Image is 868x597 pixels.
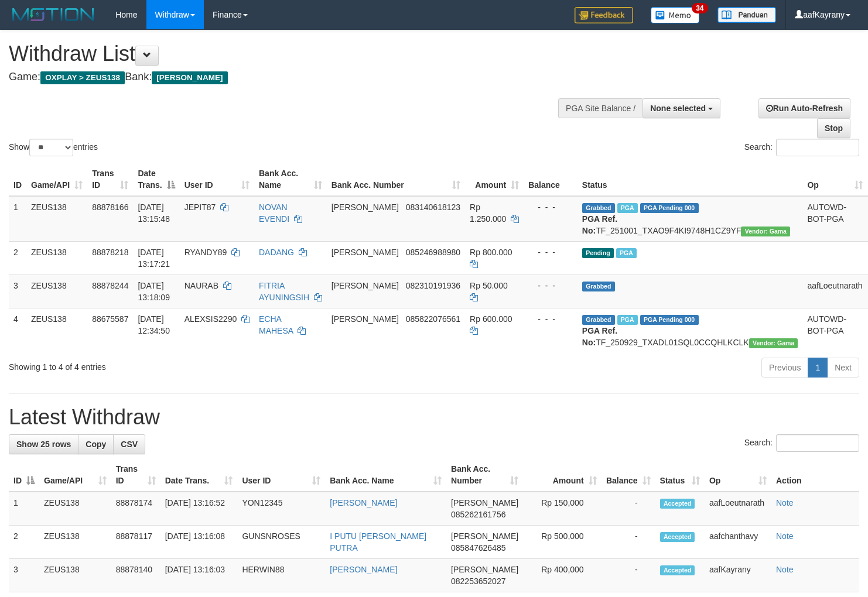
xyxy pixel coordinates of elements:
td: Rp 500,000 [523,526,601,559]
td: 88878117 [111,526,160,559]
span: NAURAB [184,281,218,290]
a: CSV [113,434,145,454]
span: Copy 082253652027 to clipboard [451,577,505,586]
th: Game/API: activate to sort column ascending [39,458,111,492]
span: Copy 085262161756 to clipboard [451,510,505,519]
th: Date Trans.: activate to sort column descending [133,163,179,196]
td: 4 [9,308,26,353]
span: [PERSON_NAME] [451,531,518,541]
a: I PUTU [PERSON_NAME] PUTRA [330,531,426,553]
img: Feedback.jpg [575,7,633,23]
th: Status [577,163,803,196]
span: PGA Pending [640,203,699,213]
th: Action [771,458,859,492]
b: PGA Ref. No: [582,214,617,235]
th: Amount: activate to sort column ascending [523,458,601,492]
a: FITRIA AYUNINGSIH [259,281,309,302]
span: Grabbed [582,203,615,213]
td: ZEUS138 [26,275,87,308]
td: ZEUS138 [39,559,111,592]
th: Trans ID: activate to sort column ascending [111,458,160,492]
th: Bank Acc. Name: activate to sort column ascending [325,458,446,492]
span: Vendor URL: https://trx31.1velocity.biz [749,338,798,348]
span: Copy 085246988980 to clipboard [406,248,460,257]
td: ZEUS138 [39,526,111,559]
a: ECHA MAHESA [259,314,293,335]
a: Run Auto-Refresh [758,98,850,118]
span: Copy [86,440,106,449]
td: aafLoeutnarath [802,275,867,308]
span: Grabbed [582,315,615,325]
th: Trans ID: activate to sort column ascending [87,163,133,196]
span: None selected [650,104,706,113]
td: 3 [9,559,39,592]
a: Previous [761,358,808,378]
td: Rp 400,000 [523,559,601,592]
th: Game/API: activate to sort column ascending [26,163,87,196]
th: Op: activate to sort column ascending [705,458,771,492]
span: [DATE] 13:17:21 [138,248,170,269]
div: - - - [528,313,573,325]
span: Rp 600.000 [470,314,512,324]
td: - [602,559,655,592]
span: ALEXSIS2290 [184,314,237,324]
a: Note [776,565,794,574]
img: MOTION_logo.png [9,6,98,23]
a: Note [776,498,794,507]
th: Balance [524,163,577,196]
a: Stop [817,118,850,138]
div: - - - [528,201,573,213]
td: [DATE] 13:16:08 [160,526,238,559]
span: Copy 082310191936 to clipboard [406,281,460,290]
td: 88878140 [111,559,160,592]
td: 2 [9,526,39,559]
span: [DATE] 13:18:09 [138,281,170,302]
td: ZEUS138 [26,308,87,353]
td: aafKayrany [705,559,771,592]
span: Marked by aafsolysreylen [617,203,638,213]
td: YON12345 [237,492,325,526]
td: ZEUS138 [26,241,87,275]
input: Search: [776,434,859,452]
td: AUTOWD-BOT-PGA [802,196,867,242]
td: 2 [9,241,26,275]
a: Copy [78,434,114,454]
th: Bank Acc. Name: activate to sort column ascending [254,163,327,196]
span: [PERSON_NAME] [332,314,399,324]
span: Vendor URL: https://trx31.1velocity.biz [741,227,790,236]
span: [PERSON_NAME] [332,248,399,257]
select: Showentries [29,139,73,156]
td: - [602,526,655,559]
span: [PERSON_NAME] [451,565,518,574]
span: Rp 1.250.000 [470,203,506,224]
span: Rp 50.000 [470,281,508,290]
td: 88878174 [111,492,160,526]
span: 88878244 [92,281,128,290]
td: ZEUS138 [39,492,111,526]
label: Search: [744,434,859,452]
span: [PERSON_NAME] [152,71,227,84]
span: Copy 085822076561 to clipboard [406,314,460,324]
span: Show 25 rows [16,440,71,449]
a: NOVAN EVENDI [259,203,289,224]
b: PGA Ref. No: [582,326,617,347]
td: HERWIN88 [237,559,325,592]
a: Note [776,531,794,541]
span: [DATE] 12:34:50 [138,314,170,335]
span: 88675587 [92,314,128,324]
td: [DATE] 13:16:52 [160,492,238,526]
th: User ID: activate to sort column ascending [237,458,325,492]
h1: Latest Withdraw [9,406,859,429]
th: User ID: activate to sort column ascending [180,163,254,196]
span: Copy 085847626485 to clipboard [451,543,505,553]
td: 1 [9,196,26,242]
div: Showing 1 to 4 of 4 entries [9,356,353,373]
th: Bank Acc. Number: activate to sort column ascending [327,163,465,196]
td: [DATE] 13:16:03 [160,559,238,592]
button: None selected [643,98,720,118]
div: PGA Site Balance / [558,98,643,118]
img: panduan.png [717,7,776,23]
td: TF_251001_TXAO9F4KI9748H1CZ9YF [577,196,803,242]
span: RYANDY89 [184,248,227,257]
td: aafchanthavy [705,526,771,559]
